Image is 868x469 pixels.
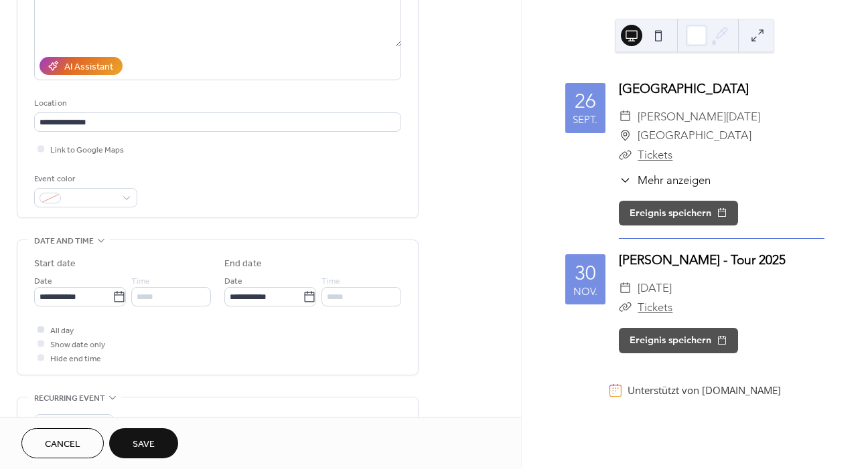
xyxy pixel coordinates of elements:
[34,234,94,248] span: Date and time
[34,96,399,110] div: Location
[638,300,672,314] a: Tickets
[224,274,242,288] span: Date
[619,172,632,189] div: ​
[34,391,105,405] span: Recurring event
[21,428,104,458] button: Cancel
[619,298,632,317] div: ​
[575,263,596,283] div: 30
[40,57,123,75] button: AI Assistant
[50,143,124,157] span: Link to Google Maps
[619,201,738,226] button: Ereignis speichern
[50,338,105,352] span: Show date only
[109,428,178,458] button: Save
[619,107,632,126] div: ​
[34,172,135,186] div: Event color
[50,324,74,338] span: All day
[619,278,632,298] div: ​
[34,274,52,288] span: Date
[321,274,340,288] span: Time
[619,126,632,145] div: ​
[64,60,113,74] div: AI Assistant
[638,278,672,298] span: [DATE]
[619,252,786,268] a: [PERSON_NAME] - Tour 2025
[619,81,749,96] a: [GEOGRAPHIC_DATA]
[34,257,76,271] div: Start date
[45,438,80,452] span: Cancel
[619,328,738,353] button: Ereignis speichern
[619,172,711,189] button: ​Mehr anzeigen
[133,438,155,452] span: Save
[702,383,781,397] a: [DOMAIN_NAME]
[628,383,781,397] div: Unterstützt von
[224,257,262,271] div: End date
[50,352,101,366] span: Hide end time
[575,91,596,111] div: 26
[638,107,760,126] span: [PERSON_NAME][DATE]
[573,114,597,124] div: Sept.
[131,274,150,288] span: Time
[638,126,751,145] span: [GEOGRAPHIC_DATA]
[573,286,597,296] div: Nov.
[619,145,632,165] div: ​
[638,172,711,189] span: Mehr anzeigen
[638,148,672,161] a: Tickets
